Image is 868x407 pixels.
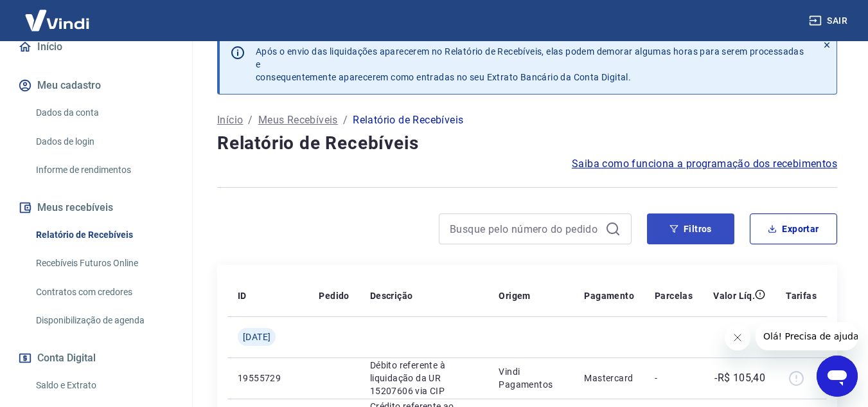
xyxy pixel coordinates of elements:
[15,71,177,100] button: Meu cadastro
[499,365,563,391] p: Vindi Pagamentos
[370,289,413,302] p: Descrição
[655,372,693,384] p: -
[243,330,270,343] span: [DATE]
[31,157,177,183] a: Informe de rendimentos
[15,194,177,222] button: Meus recebíveis
[31,307,177,334] a: Disponibilização de agenda
[725,325,750,350] iframe: Fechar mensagem
[15,344,177,372] button: Conta Digital
[499,289,530,302] p: Origem
[15,33,177,61] a: Início
[256,45,807,84] p: Após o envio das liquidações aparecerem no Relatório de Recebíveis, elas podem demorar algumas ho...
[238,289,247,302] p: ID
[248,113,252,128] p: /
[343,113,348,128] p: /
[258,113,338,128] a: Meus Recebíveis
[584,289,634,302] p: Pagamento
[786,289,817,302] p: Tarifas
[370,359,479,397] p: Débito referente à liquidação da UR 15207606 via CIP
[31,250,177,276] a: Recebíveis Futuros Online
[450,219,600,239] input: Busque pelo número do pedido
[8,9,108,19] span: Olá! Precisa de ajuda?
[713,289,755,302] p: Valor Líq.
[750,213,837,244] button: Exportar
[217,131,837,156] h4: Relatório de Recebíveis
[572,156,837,172] a: Saiba como funciona a programação dos recebimentos
[655,289,693,302] p: Parcelas
[31,372,177,399] a: Saldo e Extrato
[647,213,734,244] button: Filtros
[806,9,853,33] button: Sair
[353,113,463,128] p: Relatório de Recebíveis
[31,100,177,126] a: Dados da conta
[584,372,634,384] p: Mastercard
[756,322,858,350] iframe: Mensagem da empresa
[217,113,243,128] a: Início
[238,372,298,384] p: 19555729
[817,356,858,397] iframe: Botão para abrir a janela de mensagens
[714,370,765,386] p: -R$ 105,40
[31,279,177,305] a: Contratos com credores
[31,129,177,155] a: Dados de login
[31,222,177,248] a: Relatório de Recebíveis
[319,289,349,302] p: Pedido
[15,1,99,40] img: Vindi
